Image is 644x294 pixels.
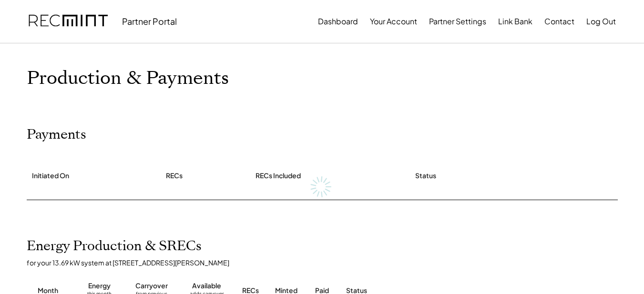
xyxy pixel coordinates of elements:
[135,281,168,291] div: Carryover
[27,67,618,90] h1: Production & Payments
[586,12,616,31] button: Log Out
[27,258,627,267] div: for your 13.69 kW system at [STREET_ADDRESS][PERSON_NAME]
[370,12,417,31] button: Your Account
[122,16,177,27] div: Partner Portal
[32,171,69,181] div: Initiated On
[192,281,221,291] div: Available
[256,171,301,181] div: RECs Included
[318,12,358,31] button: Dashboard
[415,171,436,181] div: Status
[29,5,108,38] img: recmint-logotype%403x.png
[166,171,183,181] div: RECs
[88,281,111,291] div: Energy
[544,12,574,31] button: Contact
[27,127,86,143] h2: Payments
[498,12,532,31] button: Link Bank
[429,12,486,31] button: Partner Settings
[27,238,202,254] h2: Energy Production & SRECs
